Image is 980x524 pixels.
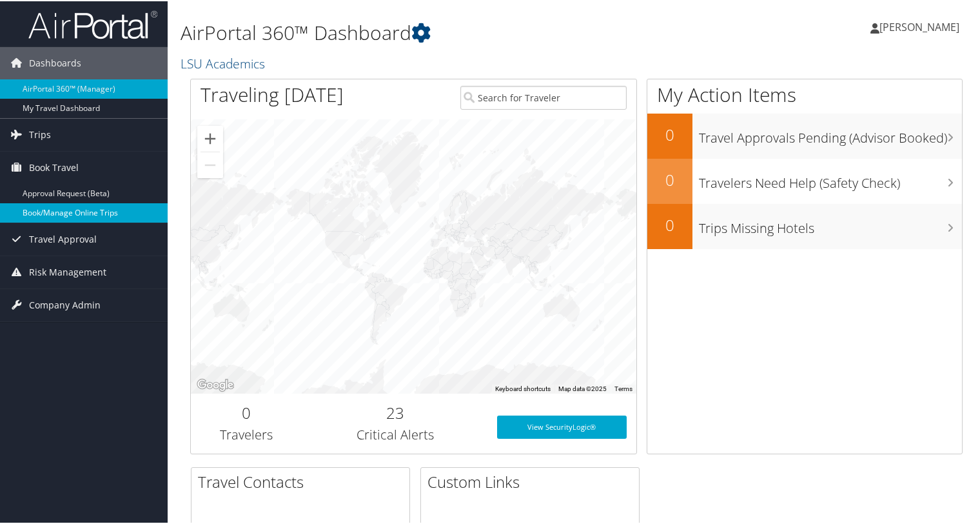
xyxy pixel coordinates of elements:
[181,54,268,71] a: LSU Academics
[879,19,959,33] span: [PERSON_NAME]
[29,117,51,150] span: Trips
[29,255,106,287] span: Risk Management
[312,425,478,443] h3: Critical Alerts
[614,384,632,391] a: Terms (opens in new tab)
[647,123,692,145] h2: 0
[699,121,962,146] h3: Travel Approvals Pending (Advisor Booked)
[29,46,81,78] span: Dashboards
[29,150,79,183] span: Book Travel
[699,212,962,236] h3: Trips Missing Hotels
[647,157,962,203] a: 0Travelers Need Help (Safety Check)
[201,425,293,443] h3: Travelers
[181,18,709,45] h1: AirPortal 360™ Dashboard
[699,166,962,191] h3: Travelers Need Help (Safety Check)
[194,376,237,392] img: Google
[201,80,344,107] h1: Traveling [DATE]
[197,125,223,150] button: Zoom in
[312,401,478,423] h2: 23
[29,288,101,320] span: Company Admin
[28,8,157,39] img: airportal-logo.png
[870,6,972,45] a: [PERSON_NAME]
[558,384,607,391] span: Map data ©2025
[201,401,293,423] h2: 0
[497,414,626,438] a: View SecurityLogic®
[194,376,237,392] a: Open this area in Google Maps (opens a new window)
[647,203,962,248] a: 0Trips Missing Hotels
[495,383,551,392] button: Keyboard shortcuts
[197,151,223,177] button: Zoom out
[647,168,692,190] h2: 0
[427,470,639,492] h2: Custom Links
[647,112,962,157] a: 0Travel Approvals Pending (Advisor Booked)
[198,470,409,492] h2: Travel Contacts
[647,80,962,107] h1: My Action Items
[647,213,692,235] h2: 0
[29,222,97,254] span: Travel Approval
[460,85,627,108] input: Search for Traveler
